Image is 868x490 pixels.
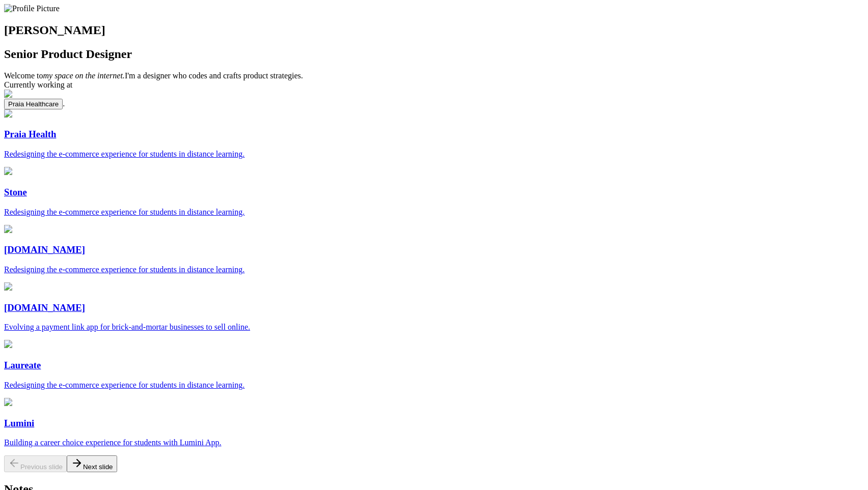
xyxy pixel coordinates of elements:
[4,282,12,291] img: linkme_home.png
[4,129,864,140] h3: Praia Health
[4,90,57,99] img: hidden image
[20,463,63,471] span: Previous slide
[4,340,864,389] a: LaureateRedesigning the e-commerce experience for students in distance learning.
[4,323,864,332] p: Evolving a payment link app for brick-and-mortar businesses to sell online.
[4,225,864,274] a: [DOMAIN_NAME]Redesigning the e-commerce experience for students in distance learning.
[4,71,864,108] span: Welcome to I'm a designer who codes and crafts product strategies. Currently working at .
[4,187,864,198] h3: Stone
[43,71,124,80] em: my space on the internet.
[4,381,864,390] p: Redesigning the e-commerce experience for students in distance learning.
[4,340,12,348] img: Laureate-Home-p-1080.png
[4,109,12,118] img: Laureate-Home-p-1080.png
[4,398,12,406] img: Thumbnail.png
[4,398,864,447] a: LuminiBuilding a career choice experience for students with Lumini App.
[4,265,864,274] p: Redesigning the e-commerce experience for students in distance learning.
[4,99,63,108] a: Praia Healthcare
[4,47,864,61] h2: Senior Product Designer
[4,225,12,233] img: Laureate-Home-p-1080.png
[4,109,864,159] a: Praia HealthRedesigning the e-commerce experience for students in distance learning.
[67,455,117,472] button: Next slide
[4,244,864,255] h3: [DOMAIN_NAME]
[4,4,60,13] img: Profile Picture
[4,418,864,429] h3: Lumini
[4,23,864,37] h1: [PERSON_NAME]
[83,463,113,471] span: Next slide
[4,99,63,109] button: Praia Healthcare
[4,282,864,332] a: [DOMAIN_NAME]Evolving a payment link app for brick-and-mortar businesses to sell online.
[4,455,67,472] button: Previous slide
[4,360,864,371] h3: Laureate
[4,167,864,216] a: StoneRedesigning the e-commerce experience for students in distance learning.
[4,167,12,175] img: Laureate-Home-p-1080.png
[4,150,864,159] p: Redesigning the e-commerce experience for students in distance learning.
[4,208,864,217] p: Redesigning the e-commerce experience for students in distance learning.
[4,438,864,447] p: Building a career choice experience for students with Lumini App.
[4,302,864,313] h3: [DOMAIN_NAME]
